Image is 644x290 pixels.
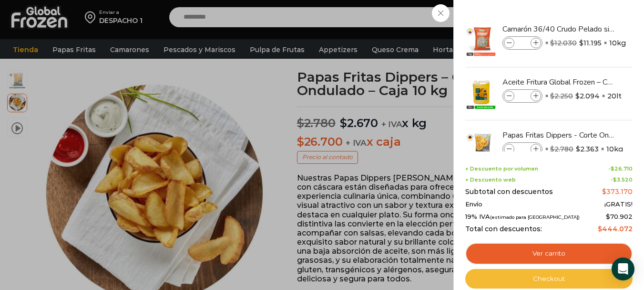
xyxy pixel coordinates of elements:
span: Total con descuentos: [465,225,542,233]
span: × × 10kg [545,36,626,50]
span: × × 20lt [545,89,622,103]
span: $ [550,145,554,153]
span: ¡GRATIS! [604,201,633,208]
span: $ [606,213,610,220]
div: Open Intercom Messenger [612,258,634,280]
span: $ [550,92,554,100]
span: $ [602,187,606,196]
input: Product quantity [515,38,530,48]
a: Checkout [465,269,633,289]
bdi: 3.520 [613,176,633,183]
span: Envío [465,201,482,208]
bdi: 11.195 [579,38,602,48]
bdi: 2.363 [576,144,599,154]
span: $ [576,144,580,154]
input: Product quantity [515,144,530,154]
a: Camarón 36/40 Crudo Pelado sin Vena - Super Prime - Caja 10 kg [502,24,616,34]
bdi: 26.710 [611,165,633,172]
bdi: 2.250 [550,92,573,100]
span: $ [579,38,583,48]
span: 19% IVA [465,213,580,221]
span: $ [611,165,614,172]
a: Papas Fritas Dippers - Corte Ondulado - Caja 10 kg [502,130,616,140]
span: + Descuento web [465,177,516,183]
bdi: 2.094 [575,91,600,101]
span: - [608,166,633,172]
small: (estimado para [GEOGRAPHIC_DATA]) [490,215,580,220]
bdi: 373.170 [602,187,633,196]
span: $ [598,225,602,233]
span: - [611,177,633,183]
bdi: 2.780 [550,145,573,153]
span: $ [575,91,580,101]
bdi: 444.072 [598,225,633,233]
a: Ver carrito [465,243,633,265]
bdi: 12.030 [550,39,577,47]
span: Subtotal con descuentos [465,188,553,196]
span: $ [613,176,617,183]
span: $ [550,39,554,47]
span: × × 10kg [545,142,623,156]
a: Aceite Fritura Global Frozen – Caja 20 litros [502,77,616,87]
input: Product quantity [515,91,530,101]
span: 70.902 [606,213,633,220]
span: + Descuento por volumen [465,166,538,172]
